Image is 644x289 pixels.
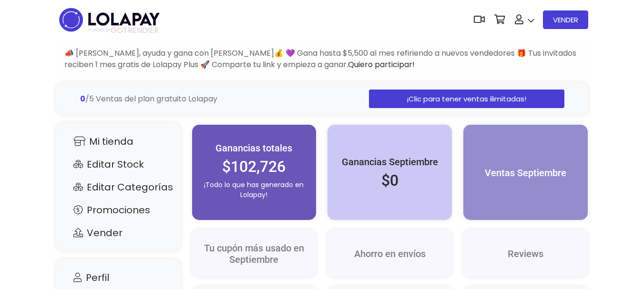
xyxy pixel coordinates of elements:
[66,132,171,150] a: Mi tienda
[473,248,578,259] h5: Reviews
[89,26,159,35] span: TRENDIER
[80,93,85,104] strong: 0
[202,242,307,265] h5: Tu cupón más usado en Septiembre
[337,156,442,168] h5: Ganancias Septiembre
[202,158,307,176] h2: $102,726
[66,224,171,242] a: Vender
[56,5,163,35] img: logo
[64,48,576,70] span: 📣 [PERSON_NAME], ayuda y gana con [PERSON_NAME]💰 💜 Gana hasta $5,500 al mes refiriendo a nuevos v...
[369,90,564,108] a: ¡Clic para tener ventas ilimitadas!
[80,93,217,104] span: /5 Ventas del plan gratuito Lolapay
[202,142,307,154] h5: Ganancias totales
[89,28,111,33] span: POWERED BY
[543,10,588,29] a: VENDER
[473,167,578,179] h5: Ventas Septiembre
[202,180,307,200] p: ¡Todo lo que has generado en Lolapay!
[111,25,123,36] span: GO
[66,155,171,173] a: Editar Stock
[66,178,171,196] a: Editar Categorías
[66,269,171,287] a: Perfil
[337,248,442,259] h5: Ahorro en envíos
[66,201,171,219] a: Promociones
[337,171,442,189] h2: $0
[348,59,415,70] a: Quiero participar!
